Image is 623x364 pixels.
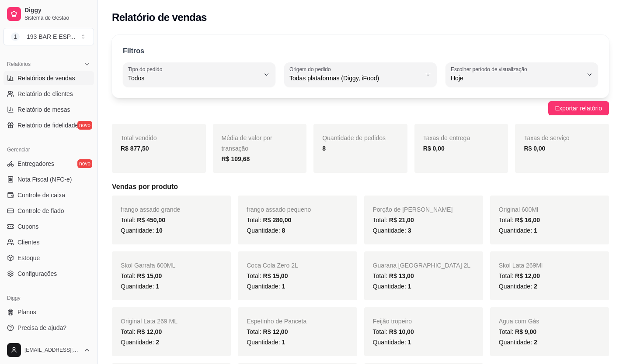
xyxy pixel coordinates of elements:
[451,74,582,82] span: Hoje
[263,272,288,279] span: R$ 15,00
[373,272,414,279] span: Total:
[499,262,543,269] span: Skol Lata 269Ml
[3,143,94,157] div: Gerenciar
[499,339,537,346] span: Quantidade:
[263,328,288,335] span: R$ 12,00
[24,7,90,14] span: Diggy
[123,62,275,87] button: Tipo do pedidoTodos
[3,251,94,265] a: Estoque
[247,318,306,325] span: Espetinho de Panceta
[17,206,64,215] span: Controle de fiado
[499,283,537,290] span: Quantidade:
[451,65,530,73] label: Escolher período de visualização
[121,145,149,152] strong: R$ 877,50
[3,157,94,171] a: Entregadoresnovo
[373,339,411,346] span: Quantidade:
[408,227,411,234] span: 3
[499,272,540,279] span: Total:
[247,328,288,335] span: Total:
[423,145,445,152] strong: R$ 0,00
[137,272,162,279] span: R$ 15,00
[3,87,94,101] a: Relatório de clientes
[3,220,94,234] a: Cupons
[524,145,545,152] strong: R$ 0,00
[534,227,537,234] span: 1
[121,134,157,141] span: Total vendido
[408,339,411,346] span: 1
[408,283,411,290] span: 1
[156,227,163,234] span: 10
[121,318,178,325] span: Original Lata 269 ML
[263,216,292,223] span: R$ 280,00
[17,74,75,82] span: Relatórios de vendas
[17,308,36,316] span: Planos
[389,272,414,279] span: R$ 13,00
[3,204,94,218] a: Controle de fiado
[3,71,94,85] a: Relatórios de vendas
[247,283,285,290] span: Quantidade:
[3,3,94,24] a: DiggySistema de Gestão
[3,267,94,281] a: Configurações
[3,28,94,45] button: Select a team
[282,227,285,234] span: 8
[247,262,298,269] span: Coca Cola Zero 2L
[3,321,94,335] a: Precisa de ajuda?
[322,134,386,141] span: Quantidade de pedidos
[17,222,38,231] span: Cupons
[121,216,165,223] span: Total:
[499,216,540,223] span: Total:
[3,188,94,202] a: Controle de caixa
[389,328,414,335] span: R$ 10,00
[515,272,540,279] span: R$ 12,00
[222,134,272,152] span: Média de valor por transação
[534,339,537,346] span: 2
[121,339,159,346] span: Quantidade:
[284,62,437,87] button: Origem do pedidoTodas plataformas (Diggy, iFood)
[24,14,90,21] span: Sistema de Gestão
[121,283,159,290] span: Quantidade:
[3,103,94,117] a: Relatório de mesas
[17,269,57,278] span: Configurações
[373,283,411,290] span: Quantidade:
[322,145,326,152] strong: 8
[289,65,334,73] label: Origem do pedido
[17,323,66,332] span: Precisa de ajuda?
[121,328,162,335] span: Total:
[121,272,162,279] span: Total:
[499,318,539,325] span: Agua com Gás
[112,10,207,24] h2: Relatório de vendas
[17,191,65,199] span: Controle de caixa
[17,254,40,262] span: Estoque
[137,216,165,223] span: R$ 450,00
[17,175,72,184] span: Nota Fiscal (NFC-e)
[445,62,598,87] button: Escolher período de visualizaçãoHoje
[121,206,180,213] span: frango assado grande
[17,238,40,247] span: Clientes
[24,347,80,354] span: [EMAIL_ADDRESS][DOMAIN_NAME]
[247,216,291,223] span: Total:
[156,283,159,290] span: 1
[247,227,285,234] span: Quantidade:
[3,235,94,249] a: Clientes
[373,262,471,269] span: Guarana [GEOGRAPHIC_DATA] 2L
[548,101,609,115] button: Exportar relatório
[17,159,54,168] span: Entregadores
[128,74,260,82] span: Todos
[3,291,94,305] div: Diggy
[7,61,31,68] span: Relatórios
[373,227,411,234] span: Quantidade:
[156,339,159,346] span: 2
[499,227,537,234] span: Quantidade:
[282,339,285,346] span: 1
[3,305,94,319] a: Planos
[247,206,311,213] span: frango assado pequeno
[499,206,538,213] span: Original 600Ml
[247,272,288,279] span: Total:
[112,182,609,192] h5: Vendas por produto
[137,328,162,335] span: R$ 12,00
[3,172,94,186] a: Nota Fiscal (NFC-e)
[128,65,165,73] label: Tipo do pedido
[534,283,537,290] span: 2
[222,155,250,162] strong: R$ 109,68
[515,328,536,335] span: R$ 9,00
